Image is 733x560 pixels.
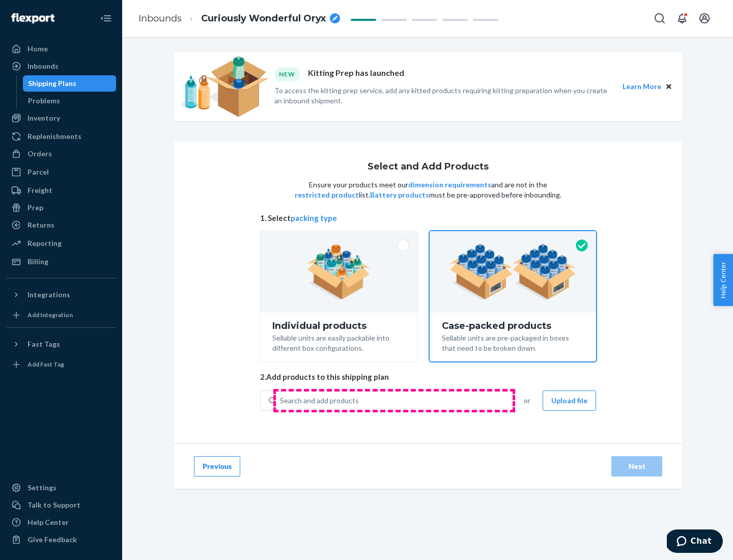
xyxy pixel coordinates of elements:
[295,190,359,200] button: restricted product
[27,220,54,230] div: Returns
[260,213,596,223] span: 1. Select
[694,8,715,29] button: Open account menu
[307,244,371,300] img: individual-pack.facf35554cb0f1810c75b2bd6df2d64e.png
[274,86,613,106] p: To access the kitting prep service, add any kitted products requiring kitting preparation when yo...
[27,257,48,267] div: Billing
[27,290,70,300] div: Integrations
[280,396,359,406] div: Search and add products
[272,321,405,331] div: Individual products
[27,483,57,493] div: Settings
[23,93,117,109] a: Problems
[611,456,662,477] button: Next
[274,67,300,81] div: NEW
[6,336,116,352] button: Fast Tags
[27,238,62,248] div: Reporting
[27,311,73,319] div: Add Integration
[6,217,116,233] a: Returns
[11,13,54,23] img: Flexport logo
[291,213,337,223] button: packing type
[96,8,116,29] button: Close Navigation
[620,461,654,471] div: Next
[6,128,116,145] a: Replenishments
[449,244,576,300] img: case-pack.59cecea509d18c883b923b81aeac6d0b.png
[28,96,60,106] div: Problems
[27,185,52,195] div: Freight
[27,44,48,54] div: Home
[442,321,584,331] div: Case-packed products
[442,331,584,353] div: Sellable units are pre-packaged in boxes that need to be broken down.
[6,41,116,57] a: Home
[663,81,674,92] button: Close
[201,12,326,25] span: Curiously Wonderful Oryx
[667,529,723,555] iframe: Opens a widget where you can chat to one of our agents
[27,500,80,510] div: Talk to Support
[294,180,562,200] p: Ensure your products meet our and are not in the list. must be pre-approved before inbounding.
[130,4,348,34] ol: breadcrumbs
[6,254,116,270] a: Billing
[368,162,489,172] h1: Select and Add Products
[27,203,43,213] div: Prep
[27,535,77,545] div: Give Feedback
[408,180,491,190] button: dimension requirements
[138,13,182,24] a: Inbounds
[27,149,52,159] div: Orders
[623,81,661,92] button: Learn More
[6,356,116,373] a: Add Fast Tag
[27,339,60,349] div: Fast Tags
[6,182,116,199] a: Freight
[713,254,733,306] button: Help Center
[27,360,64,369] div: Add Fast Tag
[6,514,116,530] a: Help Center
[6,200,116,216] a: Prep
[23,75,117,92] a: Shipping Plans
[6,110,116,126] a: Inventory
[272,331,405,353] div: Sellable units are easily packable into different box configurations.
[543,390,596,411] button: Upload file
[27,131,81,142] div: Replenishments
[6,164,116,180] a: Parcel
[672,8,692,29] button: Open notifications
[27,113,60,123] div: Inventory
[6,287,116,303] button: Integrations
[194,456,240,477] button: Previous
[308,67,404,81] p: Kitting Prep has launched
[27,61,59,71] div: Inbounds
[6,497,116,513] button: Talk to Support
[260,372,596,382] span: 2. Add products to this shipping plan
[6,58,116,74] a: Inbounds
[6,480,116,496] a: Settings
[650,8,670,29] button: Open Search Box
[6,531,116,548] button: Give Feedback
[6,146,116,162] a: Orders
[6,307,116,323] a: Add Integration
[6,235,116,251] a: Reporting
[370,190,429,200] button: Battery products
[28,78,76,89] div: Shipping Plans
[524,396,530,406] span: or
[27,517,69,527] div: Help Center
[27,167,49,177] div: Parcel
